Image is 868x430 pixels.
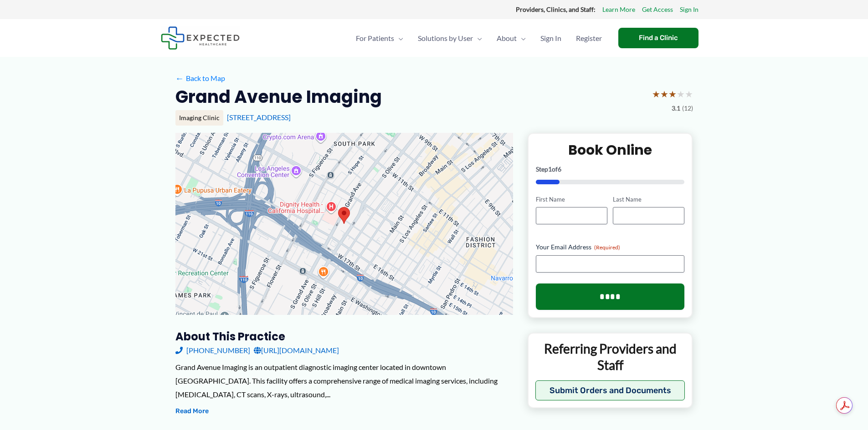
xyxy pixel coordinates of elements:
a: For PatientsMenu Toggle [349,22,411,54]
strong: Providers, Clinics, and Staff: [516,5,596,13]
span: Register [576,22,602,54]
button: Submit Orders and Documents [535,380,685,400]
img: Expected Healthcare Logo - side, dark font, small [161,26,240,50]
a: Learn More [602,4,635,15]
span: ★ [660,86,668,102]
span: (Required) [594,244,620,251]
span: Sign In [540,22,561,54]
h2: Book Online [536,141,685,159]
a: Solutions by UserMenu Toggle [411,22,489,54]
a: Sign In [533,22,569,54]
h3: About this practice [175,329,513,344]
a: ←Back to Map [175,71,225,85]
span: ★ [685,86,693,102]
span: ★ [652,86,660,102]
nav: Primary Site Navigation [349,22,609,54]
span: 3.1 [672,102,680,114]
span: Solutions by User [418,22,473,54]
a: [URL][DOMAIN_NAME] [254,344,339,357]
label: Your Email Address [536,243,685,252]
span: Menu Toggle [517,22,526,54]
h2: Grand Avenue Imaging [175,86,382,108]
span: For Patients [356,22,394,54]
span: Menu Toggle [473,22,482,54]
label: Last Name [613,195,684,204]
span: 1 [548,165,552,173]
a: [STREET_ADDRESS] [227,113,291,121]
span: About [497,22,517,54]
span: ★ [668,86,677,102]
span: Menu Toggle [394,22,403,54]
a: Get Access [642,4,673,15]
button: Read More [175,406,209,417]
label: First Name [536,195,607,204]
span: ★ [677,86,685,102]
span: 6 [558,165,561,173]
span: ← [175,74,184,82]
a: Find a Clinic [618,28,699,48]
a: AboutMenu Toggle [489,22,533,54]
span: (12) [682,102,693,114]
p: Step of [536,166,685,172]
a: Sign In [680,4,699,15]
a: Register [569,22,609,54]
a: [PHONE_NUMBER] [175,344,250,357]
div: Imaging Clinic [175,110,223,126]
div: Grand Avenue Imaging is an outpatient diagnostic imaging center located in downtown [GEOGRAPHIC_D... [175,360,513,401]
p: Referring Providers and Staff [535,340,685,374]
